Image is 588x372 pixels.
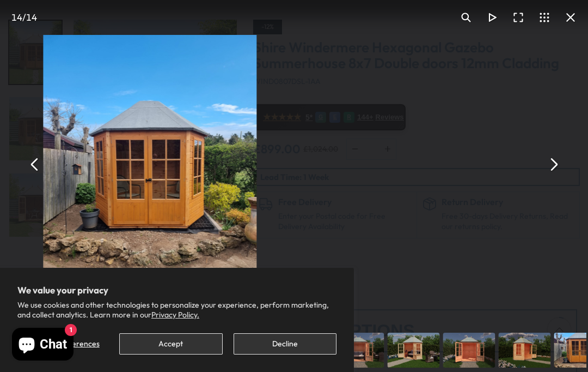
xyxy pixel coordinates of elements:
button: Decline [234,333,336,355]
span: 14 [26,11,37,23]
button: Toggle zoom level [453,4,479,31]
h2: We value your privacy [17,285,336,295]
button: Previous [22,151,48,177]
p: We use cookies and other technologies to personalize your experience, perform marketing, and coll... [17,300,336,320]
inbox-online-store-chat: Shopify online store chat [9,328,77,363]
button: Accept [119,333,222,355]
button: Close [558,4,584,31]
span: 14 [11,11,22,23]
a: Privacy Policy. [151,310,199,320]
div: / [4,4,44,31]
button: Next [540,151,566,177]
button: Toggle thumbnails [531,4,558,31]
